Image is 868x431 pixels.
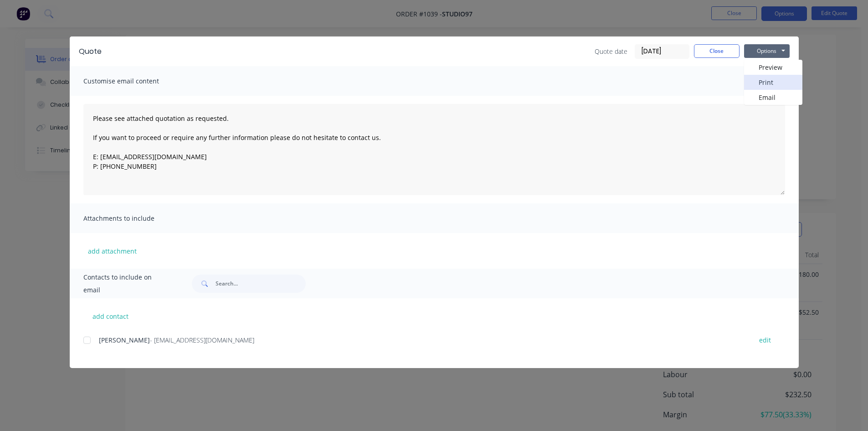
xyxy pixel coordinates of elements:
span: Attachments to include [83,212,184,225]
textarea: Please see attached quotation as requested. If you want to proceed or require any further informa... [83,104,785,195]
span: Quote date [595,47,627,56]
span: Customise email content [83,75,184,88]
button: Preview [744,60,802,75]
button: Close [694,44,740,58]
button: add attachment [83,244,141,258]
input: Search... [216,275,306,293]
button: Options [744,44,790,58]
div: Quote [79,46,102,57]
button: add contact [83,309,138,323]
span: Contacts to include on email [83,271,169,296]
button: Email [744,90,802,105]
span: [PERSON_NAME] [99,336,150,344]
button: Print [744,75,802,90]
button: edit [754,334,776,346]
span: - [EMAIL_ADDRESS][DOMAIN_NAME] [150,336,254,344]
